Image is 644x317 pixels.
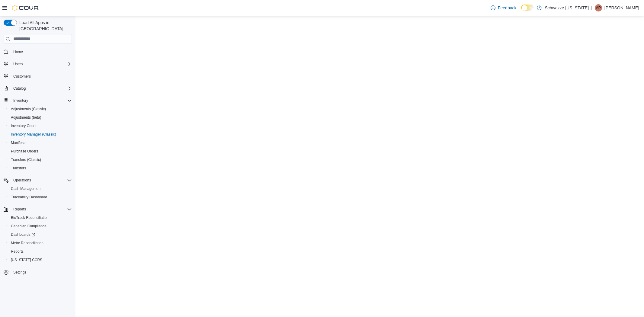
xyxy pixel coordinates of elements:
[13,98,28,103] span: Inventory
[11,166,26,171] span: Transfers
[6,256,74,264] button: [US_STATE] CCRS
[8,165,28,172] a: Transfers
[6,222,74,230] button: Canadian Compliance
[8,248,72,255] span: Reports
[1,72,74,81] button: Customers
[8,256,72,264] span: Washington CCRS
[8,165,72,172] span: Transfers
[1,47,74,56] button: Home
[1,205,74,213] button: Reports
[6,247,74,256] button: Reports
[11,177,34,184] button: Operations
[6,155,74,164] button: Transfers (Classic)
[8,131,72,138] span: Inventory Manager (Classic)
[8,223,49,230] a: Canadian Compliance
[6,105,74,113] button: Adjustments (Classic)
[6,122,74,130] button: Inventory Count
[11,85,28,92] button: Catalog
[11,140,26,145] span: Manifests
[8,122,39,130] a: Inventory Count
[11,72,72,80] span: Customers
[488,2,519,14] a: Feedback
[11,186,41,191] span: Cash Management
[8,239,46,247] a: Metrc Reconciliation
[595,4,602,11] div: Amber Palubeskie
[8,114,72,121] span: Adjustments (beta)
[8,131,59,138] a: Inventory Manager (Classic)
[8,139,29,146] a: Manifests
[13,86,26,91] span: Catalog
[11,73,33,80] a: Customers
[11,195,47,200] span: Traceabilty Dashboard
[8,214,72,221] span: BioTrack Reconciliation
[8,185,72,192] span: Cash Management
[6,113,74,122] button: Adjustments (beta)
[8,156,72,163] span: Transfers (Classic)
[8,105,48,113] a: Adjustments (Classic)
[591,4,592,11] p: |
[1,60,74,68] button: Users
[12,5,39,11] img: Cova
[1,96,74,105] button: Inventory
[8,231,72,238] span: Dashboards
[8,148,72,155] span: Purchase Orders
[1,268,74,277] button: Settings
[8,139,72,146] span: Manifests
[6,139,74,147] button: Manifests
[4,45,72,293] nav: Complex example
[8,214,51,221] a: BioTrack Reconciliation
[8,194,72,201] span: Traceabilty Dashboard
[11,132,56,137] span: Inventory Manager (Classic)
[6,239,74,247] button: Metrc Reconciliation
[545,4,589,11] p: Schwazze [US_STATE]
[604,4,639,11] p: [PERSON_NAME]
[11,85,72,92] span: Catalog
[11,97,72,104] span: Inventory
[11,241,43,245] span: Metrc Reconciliation
[6,213,74,222] button: BioTrack Reconciliation
[11,48,72,56] span: Home
[596,4,601,11] span: AP
[11,269,29,276] a: Settings
[6,147,74,155] button: Purchase Orders
[11,97,30,104] button: Inventory
[11,268,72,276] span: Settings
[6,130,74,139] button: Inventory Manager (Classic)
[13,207,26,212] span: Reports
[11,258,42,262] span: [US_STATE] CCRS
[8,148,41,155] a: Purchase Orders
[11,60,72,68] span: Users
[8,223,72,230] span: Canadian Compliance
[8,156,43,163] a: Transfers (Classic)
[6,164,74,172] button: Transfers
[11,149,38,154] span: Purchase Orders
[11,48,25,56] a: Home
[8,239,72,247] span: Metrc Reconciliation
[13,74,31,79] span: Customers
[1,176,74,184] button: Operations
[8,114,44,121] a: Adjustments (beta)
[17,20,72,32] span: Load All Apps in [GEOGRAPHIC_DATA]
[11,177,72,184] span: Operations
[11,232,35,237] span: Dashboards
[521,5,534,11] input: Dark Mode
[11,224,46,229] span: Canadian Compliance
[11,123,37,128] span: Inventory Count
[6,230,74,239] a: Dashboards
[498,5,516,11] span: Feedback
[11,206,72,213] span: Reports
[13,270,26,275] span: Settings
[11,249,24,254] span: Reports
[11,206,28,213] button: Reports
[13,178,31,183] span: Operations
[11,215,49,220] span: BioTrack Reconciliation
[13,62,23,66] span: Users
[6,184,74,193] button: Cash Management
[11,60,25,68] button: Users
[1,84,74,93] button: Catalog
[8,248,26,255] a: Reports
[6,193,74,201] button: Traceabilty Dashboard
[8,185,44,192] a: Cash Management
[8,256,45,264] a: [US_STATE] CCRS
